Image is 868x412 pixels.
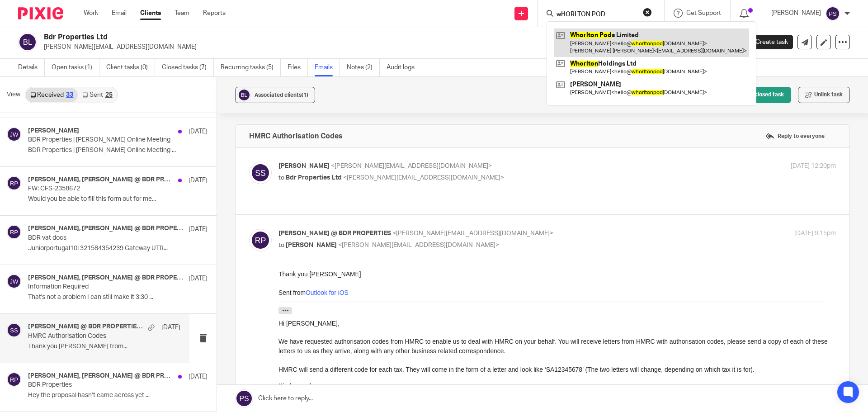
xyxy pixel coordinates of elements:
[28,332,150,340] p: HMRC Authorisation Codes
[175,9,189,18] a: Team
[27,19,70,27] a: Outlook for iOS
[28,245,208,252] p: Juniorportugal10! 321584354239 Gateway UTR...
[28,234,172,242] p: BDR vat docs
[387,59,421,76] a: Audit logs
[221,59,281,76] a: Recurring tasks (5)
[8,211,59,218] a: [DOMAIN_NAME]
[112,9,127,18] a: Email
[302,92,308,98] span: (1)
[249,132,343,141] h4: HMRC Authorisation Codes
[28,127,79,135] h4: [PERSON_NAME]
[741,35,793,49] a: Create task
[189,274,208,283] p: [DATE]
[255,92,308,98] span: Associated clients
[392,230,553,237] span: <[PERSON_NAME][EMAIL_ADDRESS][DOMAIN_NAME]>
[203,9,226,18] a: Reports
[28,372,174,380] h4: [PERSON_NAME], [PERSON_NAME] @ BDR PROPERTIES
[18,59,45,76] a: Details
[686,10,721,16] span: Get Support
[286,242,337,248] span: [PERSON_NAME]
[237,88,251,102] img: svg%3E
[189,176,208,185] p: [DATE]
[556,11,637,19] input: Search
[278,163,330,169] span: [PERSON_NAME]
[725,87,791,103] a: View closed task
[5,248,47,255] strong: 0191 337 1592
[338,242,499,248] span: <[PERSON_NAME][EMAIL_ADDRESS][DOMAIN_NAME]>
[28,392,208,399] p: Hey the proposal hasn’t came across yet ...
[7,90,20,99] span: View
[44,33,590,42] h2: Bdr Properties Ltd
[7,274,21,289] img: svg%3E
[161,323,180,332] p: [DATE]
[52,59,99,76] a: Open tasks (1)
[7,127,21,142] img: svg%3E
[28,381,172,389] p: BDR Properties
[278,242,284,248] span: to
[189,372,208,381] p: [DATE]
[286,175,342,181] span: Bdr Properties Ltd
[189,127,208,136] p: [DATE]
[105,92,113,98] div: 25
[7,176,21,190] img: svg%3E
[249,161,272,184] img: svg%3E
[26,88,78,102] a: Received33
[189,225,208,234] p: [DATE]
[794,229,836,238] p: [DATE] 9:15pm
[28,147,208,154] p: BDR Properties | [PERSON_NAME] Online Meeting ...
[791,161,836,171] p: [DATE] 12:20pm
[249,229,272,251] img: svg%3E
[66,92,73,98] div: 33
[278,230,391,237] span: [PERSON_NAME] @ BDR PROPERTIES
[315,59,340,76] a: Emails
[235,87,315,103] button: Associated clients(1)
[28,283,172,291] p: Information Required
[28,195,208,203] p: Would you be able to fill this form out for me...
[28,323,143,331] h4: [PERSON_NAME] @ BDR PROPERTIES, [PERSON_NAME]
[18,33,37,52] img: svg%3E
[106,59,155,76] a: Client tasks (0)
[140,9,161,18] a: Clients
[826,6,840,21] img: svg%3E
[347,59,380,76] a: Notes (2)
[798,87,850,103] button: Unlink task
[28,176,174,184] h4: [PERSON_NAME], [PERSON_NAME] @ BDR PROPERTIES
[28,185,172,193] p: FW: CFS-2358672
[7,225,21,239] img: svg%3E
[18,7,63,19] img: Pixie
[288,59,308,76] a: Files
[343,175,504,181] span: <[PERSON_NAME][EMAIL_ADDRESS][DOMAIN_NAME]>
[7,372,21,387] img: svg%3E
[28,343,180,350] p: Thank you [PERSON_NAME] from...
[28,274,184,282] h4: [PERSON_NAME], [PERSON_NAME] @ BDR PROPERTIES
[78,88,117,102] a: Sent25
[28,136,172,144] p: BDR Properties | [PERSON_NAME] Online Meeting
[84,9,98,18] a: Work
[643,8,652,17] button: Clear
[28,225,184,232] h4: [PERSON_NAME], [PERSON_NAME] @ BDR PROPERTIES
[771,9,821,18] p: [PERSON_NAME]
[763,129,827,143] label: Reply to everyone
[28,294,208,301] p: That's not a problem I can still make it 3:30 ...
[278,175,284,181] span: to
[162,59,214,76] a: Closed tasks (7)
[7,323,21,337] img: svg%3E
[44,43,727,52] p: [PERSON_NAME][EMAIL_ADDRESS][DOMAIN_NAME]
[6,202,168,209] a: [PERSON_NAME][EMAIL_ADDRESS][DOMAIN_NAME]
[331,163,492,169] span: <[PERSON_NAME][EMAIL_ADDRESS][DOMAIN_NAME]>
